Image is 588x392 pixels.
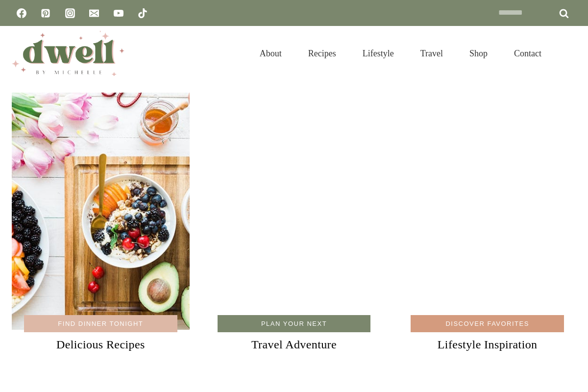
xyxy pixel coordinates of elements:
a: Lifestyle [349,36,407,71]
a: Email [84,3,104,23]
a: Shop [456,36,501,71]
a: Recipes [295,36,349,71]
img: DWELL by michelle [12,31,124,76]
a: Pinterest [36,3,55,23]
a: Facebook [12,3,31,23]
a: YouTube [109,3,128,23]
nav: Primary Navigation [246,36,555,71]
a: Instagram [60,3,80,23]
a: About [246,36,295,71]
a: Contact [501,36,555,71]
button: View Search Form [560,45,576,62]
a: TikTok [133,3,152,23]
a: Travel [407,36,456,71]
